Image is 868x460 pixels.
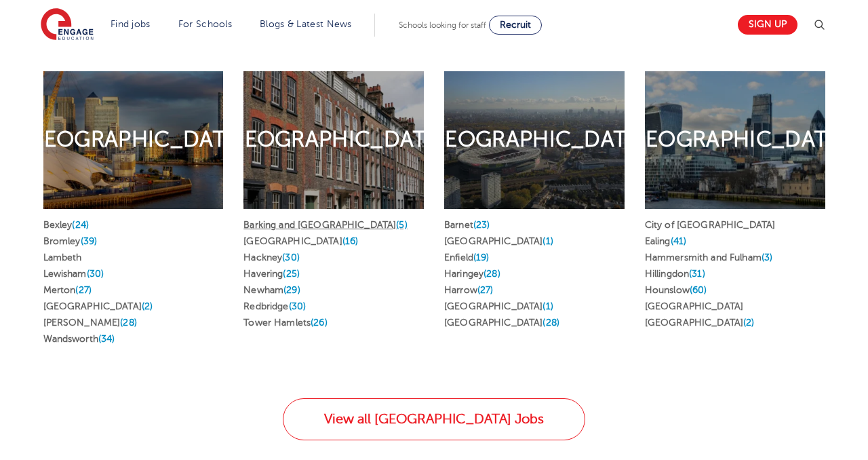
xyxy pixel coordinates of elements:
a: Lewisham(30) [43,269,104,279]
span: (25) [283,269,300,279]
a: Haringey(28) [444,269,500,279]
a: [GEOGRAPHIC_DATA] [645,301,743,311]
h2: [GEOGRAPHIC_DATA] [623,126,846,154]
a: Hillingdon(31) [645,269,705,279]
span: Recruit [500,20,531,30]
span: (31) [689,269,705,279]
span: Schools looking for staff [399,20,486,30]
a: Tower Hamlets(26) [243,318,327,328]
a: [GEOGRAPHIC_DATA](2) [43,301,153,311]
a: Blogs & Latest News [260,19,352,29]
span: (26) [311,318,328,328]
a: [PERSON_NAME](28) [43,318,137,328]
a: Lambeth [43,252,82,263]
span: (39) [81,236,98,246]
img: Engage Education [41,8,94,42]
span: (30) [87,269,104,279]
span: (3) [762,252,772,263]
a: [GEOGRAPHIC_DATA](28) [444,318,559,328]
a: [GEOGRAPHIC_DATA](2) [645,318,755,328]
span: (24) [72,220,89,230]
a: Hammersmith and Fulham(3) [645,252,773,263]
a: Enfield(19) [444,252,490,263]
h2: [GEOGRAPHIC_DATA] [422,126,646,154]
span: (30) [282,252,300,263]
a: [GEOGRAPHIC_DATA](16) [243,236,358,246]
span: (1) [542,301,553,311]
a: City of [GEOGRAPHIC_DATA] [645,220,776,230]
a: [GEOGRAPHIC_DATA](1) [444,301,553,311]
a: Redbridge(30) [243,301,306,311]
span: (16) [342,236,359,246]
a: Find jobs [111,19,151,29]
span: (28) [484,269,500,279]
a: Bexley(24) [43,220,89,230]
span: (27) [477,285,494,295]
a: For Schools [178,19,232,29]
span: (19) [473,252,490,263]
a: Recruit [489,16,542,35]
a: [GEOGRAPHIC_DATA](1) [444,236,553,246]
span: (41) [671,236,687,246]
span: (34) [98,334,115,344]
a: Ealing(41) [645,236,686,246]
span: (27) [75,285,92,295]
span: (29) [283,285,300,295]
span: (1) [542,236,553,246]
a: Havering(25) [243,269,300,279]
a: Newham(29) [243,285,300,295]
span: (23) [473,220,490,230]
span: (5) [396,220,407,230]
span: (2) [142,301,153,311]
a: Barnet(23) [444,220,490,230]
span: (60) [690,285,707,295]
a: Harrow(27) [444,285,493,295]
a: Wandsworth(34) [43,334,115,344]
h2: [GEOGRAPHIC_DATA] [222,126,446,154]
span: (28) [542,318,559,328]
a: Sign up [738,15,797,35]
a: Merton(27) [43,285,92,295]
a: Hackney(30) [243,252,300,263]
a: View all [GEOGRAPHIC_DATA] Jobs [283,398,585,440]
a: Bromley(39) [43,236,98,246]
span: (2) [743,318,754,328]
span: (30) [289,301,307,311]
h2: [GEOGRAPHIC_DATA] [21,126,245,154]
span: (28) [120,318,137,328]
a: Barking and [GEOGRAPHIC_DATA](5) [243,220,408,230]
a: Hounslow(60) [645,285,707,295]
